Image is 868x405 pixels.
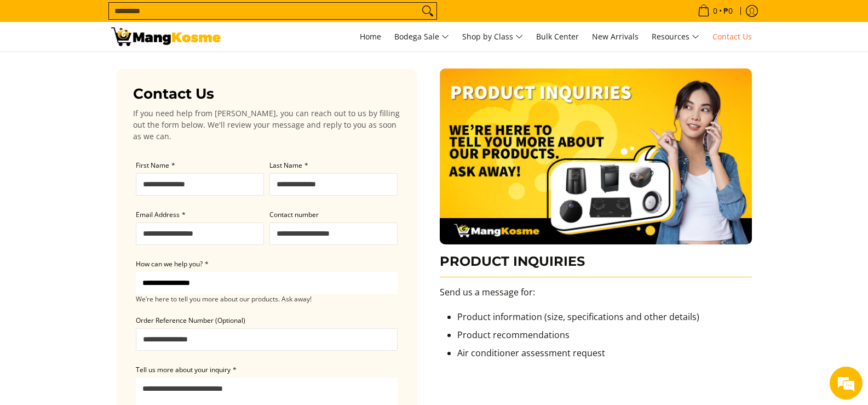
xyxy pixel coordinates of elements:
[136,316,245,325] span: Order Reference Number (Optional)
[652,30,699,44] span: Resources
[457,328,752,346] li: Product recommendations
[111,27,221,46] img: Contact Us Today! l Mang Kosme - Home Appliance Warehouse Sale
[136,161,169,170] span: First Name
[136,296,398,302] small: We’re here to tell you more about our products. Ask away!
[269,161,302,170] span: Last Name
[457,310,752,328] li: Product information (size, specifications and other details)
[64,128,151,239] span: We're online!
[394,30,449,44] span: Bodega Sale
[57,61,184,76] div: Chat with us now
[232,22,757,52] nav: Main Menu
[587,22,644,52] a: New Arrivals
[136,365,231,374] span: Tell us more about your inquiry
[269,210,319,219] span: Contact number
[707,22,757,52] a: Contact Us
[133,107,400,142] p: If you need help from [PERSON_NAME], you can reach out to us by filling out the form below. We'll...
[360,31,381,42] span: Home
[457,22,528,52] a: Shop by Class
[389,22,455,52] a: Bodega Sale
[354,22,387,52] a: Home
[180,5,206,32] div: Minimize live chat window
[646,22,705,52] a: Resources
[5,280,209,318] textarea: Type your message and hit 'Enter'
[419,3,436,19] button: Search
[694,5,736,17] span: •
[136,210,180,219] span: Email Address
[536,31,579,42] span: Bulk Center
[531,22,584,52] a: Bulk Center
[457,346,752,364] li: Air conditioner assessment request
[711,7,719,15] span: 0
[440,286,752,310] p: Send us a message for:
[592,31,639,42] span: New Arrivals
[136,259,203,269] span: How can we help you?
[712,31,752,42] span: Contact Us
[722,7,734,15] span: ₱0
[462,30,523,44] span: Shop by Class
[133,85,400,103] h3: Contact Us
[440,253,752,278] h3: PRODUCT INQUIRIES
